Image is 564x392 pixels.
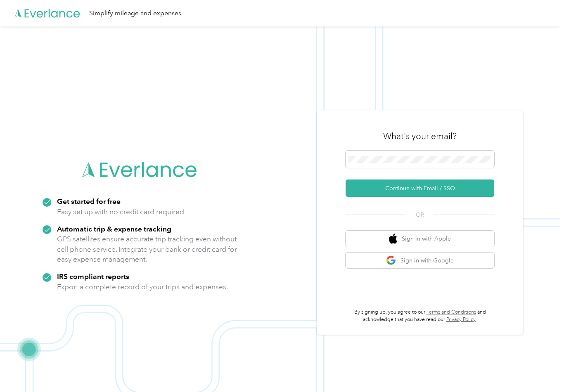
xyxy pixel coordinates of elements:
img: google logo [386,255,396,266]
p: Easy set up with no credit card required [57,207,184,217]
iframe: Everlance-gr Chat Button Frame [518,346,564,392]
p: By signing up, you agree to our and acknowledge that you have read our . [346,309,494,323]
strong: Get started for free [57,197,121,205]
strong: Automatic trip & expense tracking [57,224,171,233]
p: GPS satellites ensure accurate trip tracking even without cell phone service. Integrate your bank... [57,234,237,264]
img: apple logo [389,234,397,244]
a: Privacy Policy [446,316,476,323]
button: Continue with Email / SSO [346,179,494,197]
button: apple logoSign in with Apple [346,231,494,247]
button: google logoSign in with Google [346,253,494,269]
a: Terms and Conditions [427,309,476,315]
strong: IRS compliant reports [57,272,129,281]
p: Export a complete record of your trips and expenses. [57,282,228,292]
span: OR [405,210,434,219]
div: Simplify mileage and expenses [89,8,181,19]
h3: What's your email? [383,130,457,142]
